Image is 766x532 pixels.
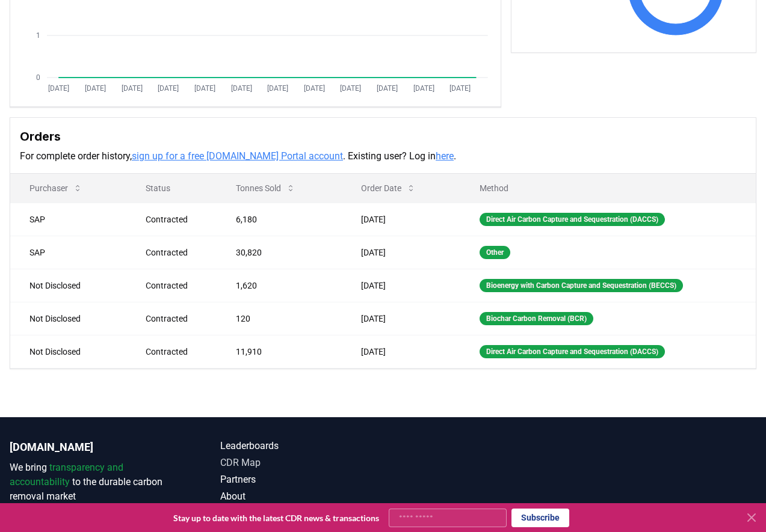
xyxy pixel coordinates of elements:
[10,335,126,368] td: Not Disclosed
[342,236,460,269] td: [DATE]
[413,84,434,93] tspan: [DATE]
[220,489,383,504] a: About
[342,335,460,368] td: [DATE]
[220,439,383,453] a: Leaderboards
[48,84,69,93] tspan: [DATE]
[158,84,179,93] tspan: [DATE]
[132,150,343,162] a: sign up for a free [DOMAIN_NAME] Portal account
[220,472,383,487] a: Partners
[304,84,325,93] tspan: [DATE]
[351,176,425,200] button: Order Date
[480,213,665,226] div: Direct Air Carbon Capture and Sequestration (DACCS)
[220,456,383,470] a: CDR Map
[436,150,454,162] a: here
[20,127,746,145] h3: Orders
[146,313,207,325] div: Contracted
[217,335,341,368] td: 11,910
[146,280,207,292] div: Contracted
[10,439,172,456] p: [DOMAIN_NAME]
[146,246,207,258] div: Contracted
[10,460,172,504] p: We bring to the durable carbon removal market
[122,84,143,93] tspan: [DATE]
[20,176,92,200] button: Purchaser
[10,269,126,302] td: Not Disclosed
[217,236,341,269] td: 30,820
[146,346,207,358] div: Contracted
[342,269,460,302] td: [DATE]
[217,203,341,236] td: 6,180
[85,84,106,93] tspan: [DATE]
[231,84,252,93] tspan: [DATE]
[480,312,593,325] div: Biochar Carbon Removal (BCR)
[20,149,746,164] p: For complete order history, . Existing user? Log in .
[470,182,746,194] p: Method
[480,279,683,292] div: Bioenergy with Carbon Capture and Sequestration (BECCS)
[146,213,207,225] div: Contracted
[267,84,288,93] tspan: [DATE]
[377,84,398,93] tspan: [DATE]
[480,246,510,259] div: Other
[226,176,305,200] button: Tonnes Sold
[194,84,215,93] tspan: [DATE]
[36,31,40,40] tspan: 1
[340,84,361,93] tspan: [DATE]
[36,73,40,82] tspan: 0
[449,84,471,93] tspan: [DATE]
[10,462,123,488] span: transparency and accountability
[480,345,665,358] div: Direct Air Carbon Capture and Sequestration (DACCS)
[217,302,341,335] td: 120
[136,182,207,194] p: Status
[342,203,460,236] td: [DATE]
[10,236,126,269] td: SAP
[217,269,341,302] td: 1,620
[10,302,126,335] td: Not Disclosed
[10,203,126,236] td: SAP
[342,302,460,335] td: [DATE]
